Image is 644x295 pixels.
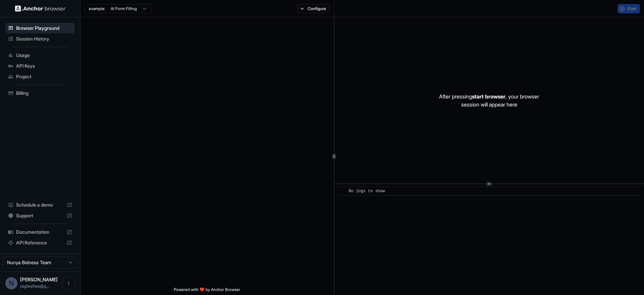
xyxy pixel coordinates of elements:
span: Usage [16,52,72,59]
div: Browser Playground [5,23,75,33]
span: Project [16,73,72,80]
div: Usage [5,50,75,61]
span: Schedule a demo [16,202,64,208]
span: start browser [472,93,505,100]
span: Support [16,212,64,219]
span: ​ [340,188,344,195]
span: No logs to show [349,189,385,194]
div: Support [5,210,75,221]
div: API Keys [5,61,75,71]
img: Anchor Logo [15,5,65,12]
span: API Reference [16,239,64,246]
div: Billing [5,88,75,98]
div: Schedule a demo [5,200,75,210]
span: Powered with ❤️ by Anchor Browser [174,287,240,295]
div: Documentation [5,227,75,237]
span: Browser Playground [16,25,72,31]
span: example: [89,6,105,11]
div: API Reference [5,237,75,248]
button: Configure [297,4,330,13]
span: Documentation [16,229,64,235]
div: N [5,277,17,289]
div: Session History [5,33,75,44]
span: Billing [16,90,72,96]
button: Open menu [63,277,75,289]
div: Project [5,71,75,82]
span: Session History [16,35,72,42]
span: API Keys [16,63,72,69]
span: jdgilesfiles@gmail.com [20,284,49,289]
span: Nunya Bidness [20,277,58,282]
p: After pressing , your browser session will appear here [439,92,539,108]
